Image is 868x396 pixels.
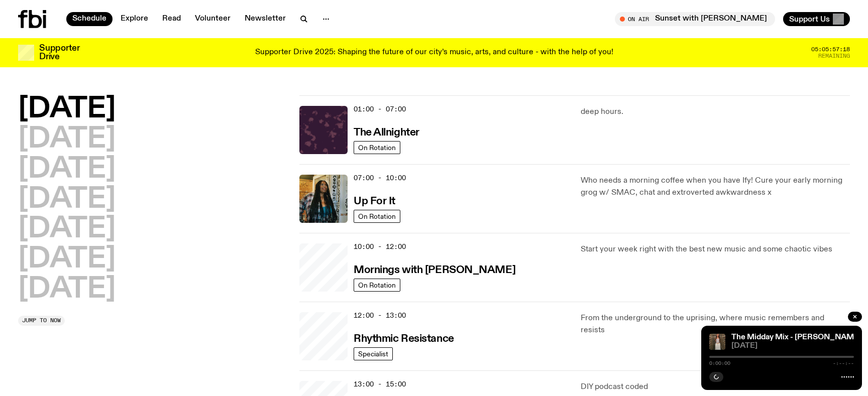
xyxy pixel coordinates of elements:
p: Start your week right with the best new music and some chaotic vibes [581,243,850,255]
button: Support Us [783,12,850,26]
a: Up For It [354,194,395,207]
a: On Rotation [354,279,400,292]
button: On AirSunset with [PERSON_NAME] [615,12,775,26]
a: Newsletter [239,12,292,26]
span: -:--:-- [833,361,854,366]
a: On Rotation [354,210,400,223]
button: [DATE] [18,95,116,123]
span: Remaining [818,53,850,59]
a: Rhythmic Resistance [354,332,454,344]
span: 12:00 - 13:00 [354,311,406,320]
a: Volunteer [189,12,237,26]
button: Jump to now [18,316,65,326]
img: Ify - a Brown Skin girl with black braided twists, looking up to the side with her tongue stickin... [299,175,348,223]
span: 13:00 - 15:00 [354,379,406,389]
a: Specialist [354,347,393,360]
p: From the underground to the uprising, where music remembers and resists [581,312,850,336]
button: [DATE] [18,125,116,154]
h3: Rhythmic Resistance [354,334,454,344]
span: [DATE] [731,342,854,350]
button: [DATE] [18,186,116,214]
h3: Mornings with [PERSON_NAME] [354,265,515,276]
h3: Up For It [354,196,395,207]
p: Who needs a morning coffee when you have Ify! Cure your early morning grog w/ SMAC, chat and extr... [581,175,850,199]
h3: Supporter Drive [39,44,79,61]
p: Supporter Drive 2025: Shaping the future of our city’s music, arts, and culture - with the help o... [255,48,613,57]
a: Explore [115,12,154,26]
button: [DATE] [18,276,116,304]
span: On Rotation [358,212,396,220]
a: The Allnighter [354,125,419,138]
span: Specialist [358,350,388,357]
p: DIY podcast coded [581,381,850,393]
a: Mornings with [PERSON_NAME] [354,263,515,276]
span: 05:05:57:18 [811,47,850,52]
span: Support Us [789,15,830,24]
span: On Rotation [358,281,396,289]
a: The Midday Mix - [PERSON_NAME] [731,333,861,341]
span: 0:00:00 [709,361,730,366]
span: On Rotation [358,144,396,151]
a: On Rotation [354,141,400,154]
span: Jump to now [22,318,61,323]
h3: The Allnighter [354,127,419,138]
a: Read [156,12,187,26]
a: Attu crouches on gravel in front of a brown wall. They are wearing a white fur coat with a hood, ... [299,312,348,360]
button: [DATE] [18,215,116,243]
p: deep hours. [581,106,850,118]
span: 07:00 - 10:00 [354,173,406,183]
button: [DATE] [18,156,116,184]
a: Schedule [66,12,113,26]
button: [DATE] [18,245,116,274]
span: 10:00 - 12:00 [354,242,406,251]
a: Jim Kretschmer in a really cute outfit with cute braids, standing on a train holding up a peace s... [299,243,348,292]
span: 01:00 - 07:00 [354,104,406,114]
